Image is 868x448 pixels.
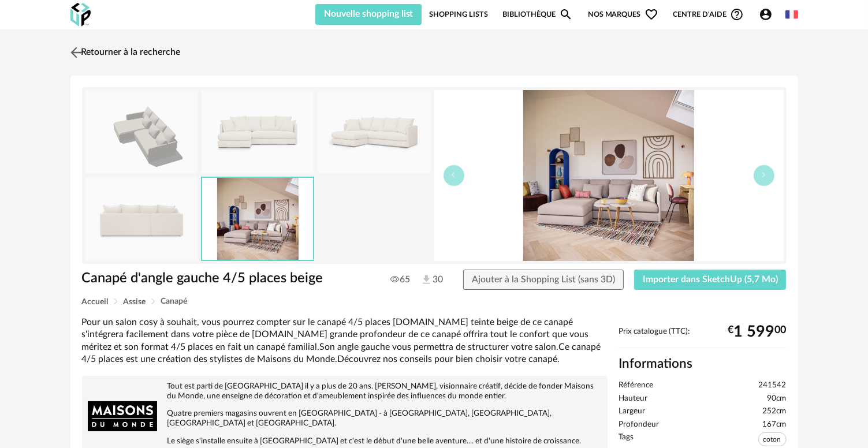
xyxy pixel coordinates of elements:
[673,8,744,21] span: Centre d'aideHelp Circle Outline icon
[619,356,787,372] h2: Informations
[759,8,778,21] span: Account Circle icon
[588,4,658,25] span: Nos marques
[463,270,624,290] button: Ajouter à la Shopping List (sans 3D)
[619,380,654,391] span: Référence
[763,420,787,430] span: 167cm
[645,8,658,21] span: Heart Outline icon
[161,297,188,305] span: Canapé
[759,380,787,391] span: 241542
[88,409,602,428] p: Quatre premiers magasins ouvrent en [GEOGRAPHIC_DATA] - à [GEOGRAPHIC_DATA], [GEOGRAPHIC_DATA], [...
[202,91,314,173] img: canape-d-angle-gauche-4-5-places-beige-1000-6-11-241542_15.jpg
[420,274,442,286] span: 30
[619,327,787,348] div: Prix catalogue (TTC):
[728,327,787,337] div: € 00
[85,91,198,173] img: thumbnail.png
[763,406,787,417] span: 252cm
[634,270,787,290] button: Importer dans SketchUp (5,7 Mo)
[68,44,84,61] img: svg+xml;base64,PHN2ZyB3aWR0aD0iMjQiIGhlaWdodD0iMjQiIHZpZXdCb3g9IjAgMCAyNCAyNCIgZmlsbD0ibm9uZSIgeG...
[82,298,109,306] span: Accueil
[559,8,573,21] span: Magnify icon
[82,270,369,288] h1: Canapé d'angle gauche 4/5 places beige
[619,406,646,417] span: Largeur
[324,9,413,18] span: Nouvelle shopping list
[472,275,615,284] span: Ajouter à la Shopping List (sans 3D)
[68,40,181,65] a: Retourner à la recherche
[202,178,313,259] img: canape-d-angle-gauche-4-5-places-beige-1000-6-11-241542_9.jpg
[768,394,787,404] span: 90cm
[785,8,798,21] img: fr
[82,316,608,365] div: Pour un salon cosy à souhait, vous pourrez compter sur le canapé 4/5 places [DOMAIN_NAME] teinte ...
[124,298,146,306] span: Assise
[88,382,602,401] p: Tout est parti de [GEOGRAPHIC_DATA] il y a plus de 20 ans. [PERSON_NAME], visionnaire créatif, dé...
[85,177,198,260] img: canape-d-angle-gauche-4-5-places-beige-1000-6-11-241542_17.jpg
[315,4,422,25] button: Nouvelle shopping list
[619,420,660,430] span: Profondeur
[730,8,744,21] span: Help Circle Outline icon
[390,274,410,285] span: 65
[429,4,488,25] a: Shopping Lists
[619,394,648,404] span: Hauteur
[643,275,778,284] span: Importer dans SketchUp (5,7 Mo)
[318,91,430,173] img: canape-d-angle-gauche-4-5-places-beige-1000-6-11-241542_16.jpg
[70,3,91,27] img: OXP
[759,8,773,21] span: Account Circle icon
[734,327,775,337] span: 1 599
[420,274,433,286] img: Téléchargements
[434,90,784,261] img: canape-d-angle-gauche-4-5-places-beige-1000-6-11-241542_9.jpg
[88,436,602,446] p: Le siège s'installe ensuite à [GEOGRAPHIC_DATA] et c'est le début d'une belle aventure.... et d'u...
[758,432,787,446] span: coton
[502,4,573,25] a: BibliothèqueMagnify icon
[82,297,787,306] div: Breadcrumb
